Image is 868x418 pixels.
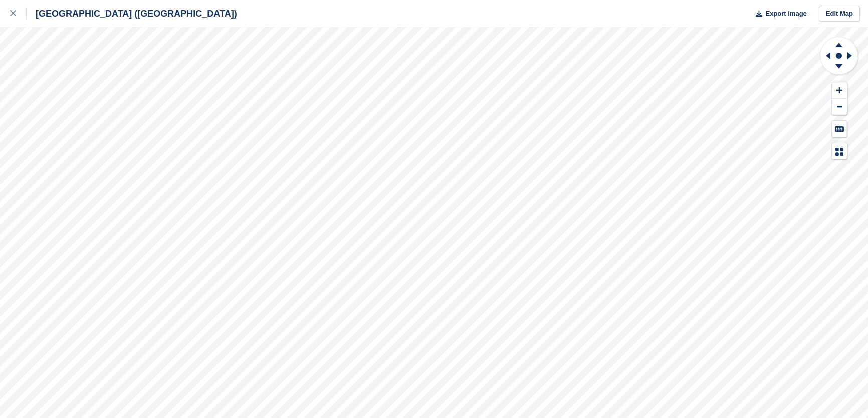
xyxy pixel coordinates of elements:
[27,8,237,20] div: [GEOGRAPHIC_DATA] ([GEOGRAPHIC_DATA])
[832,121,847,137] button: Keyboard Shortcuts
[750,6,807,22] button: Export Image
[832,99,847,115] button: Zoom Out
[765,9,806,19] span: Export Image
[819,6,860,22] a: Edit Map
[832,143,847,160] button: Map Legend
[832,82,847,99] button: Zoom In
